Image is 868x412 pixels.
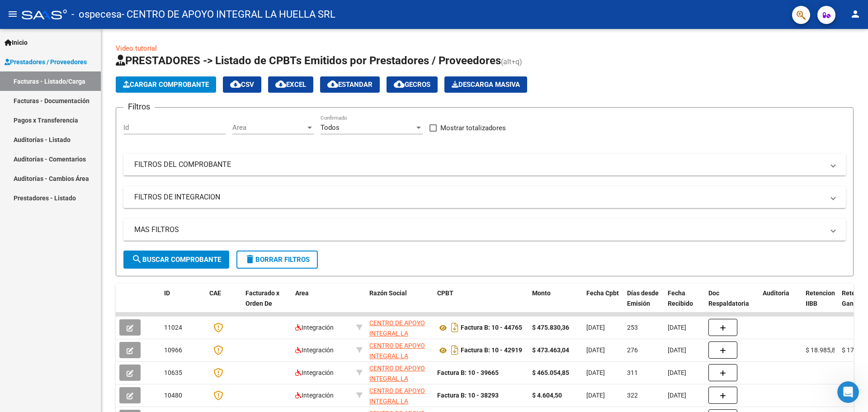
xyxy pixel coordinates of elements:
[528,284,583,323] datatable-header-cell: Monto
[501,57,522,66] span: (alt+q)
[123,186,846,208] mat-expansion-panel-header: FILTROS DE INTEGRACION
[327,79,338,90] mat-icon: cloud_download
[668,369,686,376] span: [DATE]
[627,289,659,307] span: Días desde Emisión
[40,152,65,161] div: Soporte
[461,347,522,354] strong: Factura B: 10 - 42919
[67,152,99,161] div: • Hace 3m
[437,289,453,297] span: CPBT
[19,181,151,191] div: Envíanos un mensaje
[209,289,221,297] span: CAE
[295,346,334,354] span: Integración
[275,79,286,90] mat-icon: cloud_download
[19,129,162,139] div: Mensaje reciente
[242,284,292,323] datatable-header-cell: Facturado x Orden De
[705,284,759,323] datatable-header-cell: Doc Respaldatoria
[394,79,405,90] mat-icon: cloud_download
[444,76,527,93] app-download-masive: Descarga masiva de comprobantes (adjuntos)
[18,64,163,95] p: Hola! [PERSON_NAME]
[40,143,132,151] span: ¿Cómo podemos ayudarlo/a?
[116,54,501,67] span: PRESTADORES -> Listado de CPBTs Emitidos por Prestadores / Proveedores
[461,324,522,331] strong: Factura B: 10 - 44765
[71,5,122,24] span: - ospecesa
[586,289,619,297] span: Fecha Cpbt
[369,342,425,370] span: CENTRO DE APOYO INTEGRAL LA HUELLA SRL
[449,343,461,357] i: Descargar documento
[36,305,55,311] span: Inicio
[295,392,334,399] span: Integración
[123,219,846,241] mat-expansion-panel-header: MAS FILTROS
[369,289,407,297] span: Razón Social
[134,160,824,170] mat-panel-title: FILTROS DEL COMPROBANTE
[321,123,340,132] span: Todos
[837,381,859,403] iframe: Intercom live chat
[9,135,171,169] div: Profile image for Soporte¿Cómo podemos ayudarlo/a?Soporte•Hace 3m
[586,324,605,331] span: [DATE]
[532,369,569,376] strong: $ 465.054,85
[327,81,373,89] span: Estandar
[437,369,499,376] strong: Factura B: 10 - 39665
[369,319,425,347] span: CENTRO DE APOYO INTEGRAL LA HUELLA SRL
[369,365,425,393] span: CENTRO DE APOYO INTEGRAL LA HUELLA SRL
[668,346,686,354] span: [DATE]
[245,256,310,264] span: Borrar Filtros
[132,256,221,264] span: Buscar Comprobante
[122,5,335,24] span: - CENTRO DE APOYO INTEGRAL LA HUELLA SRL
[623,284,664,323] datatable-header-cell: Días desde Emisión
[123,154,846,175] mat-expansion-panel-header: FILTROS DEL COMPROBANTE
[668,289,693,307] span: Fecha Recibido
[160,284,206,323] datatable-header-cell: ID
[583,284,623,323] datatable-header-cell: Fecha Cpbt
[123,251,229,269] button: Buscar Comprobante
[295,289,309,297] span: Area
[90,282,181,318] button: Mensajes
[156,14,172,31] div: Cerrar
[668,324,686,331] span: [DATE]
[5,57,87,67] span: Prestadores / Proveedores
[18,95,163,110] p: Necesitás ayuda?
[532,392,562,399] strong: $ 4.604,50
[369,363,430,382] div: 30716231107
[295,369,334,376] span: Integración
[387,76,438,93] button: Gecros
[437,392,499,399] strong: Factura B: 10 - 38293
[206,284,242,323] datatable-header-cell: CAE
[627,369,638,376] span: 311
[5,38,28,47] span: Inicio
[586,392,605,399] span: [DATE]
[320,76,380,93] button: Estandar
[627,346,638,354] span: 276
[164,324,182,331] span: 11024
[440,123,506,133] span: Mostrar totalizadores
[134,192,824,202] mat-panel-title: FILTROS DE INTEGRACION
[668,392,686,399] span: [DATE]
[369,341,430,360] div: 30716231107
[164,369,182,376] span: 10635
[452,81,520,89] span: Descarga Masiva
[532,289,551,297] span: Monto
[116,76,216,93] button: Cargar Comprobante
[245,254,255,265] mat-icon: delete
[627,392,638,399] span: 322
[806,289,835,307] span: Retencion IIBB
[164,289,170,297] span: ID
[295,324,334,331] span: Integración
[7,9,18,19] mat-icon: menu
[230,79,241,90] mat-icon: cloud_download
[449,320,461,335] i: Descargar documento
[759,284,802,323] datatable-header-cell: Auditoria
[121,305,150,311] span: Mensajes
[586,346,605,354] span: [DATE]
[164,392,182,399] span: 10480
[434,284,528,323] datatable-header-cell: CPBT
[532,324,569,331] strong: $ 475.830,36
[134,225,824,235] mat-panel-title: MAS FILTROS
[230,81,254,89] span: CSV
[19,143,37,161] div: Profile image for Soporte
[275,81,306,89] span: EXCEL
[369,386,430,405] div: 30716231107
[9,122,172,169] div: Mensaje recienteProfile image for Soporte¿Cómo podemos ayudarlo/a?Soporte•Hace 3m
[132,254,142,265] mat-icon: search
[164,346,182,354] span: 10966
[444,76,527,93] button: Descarga Masiva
